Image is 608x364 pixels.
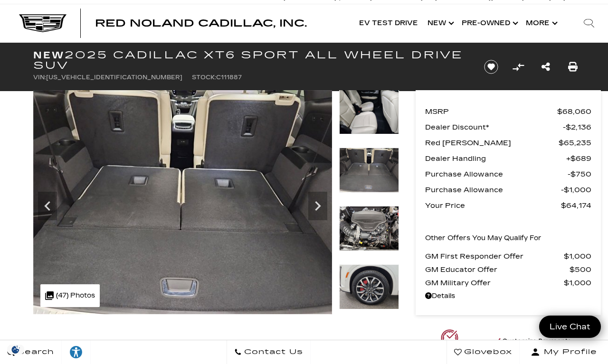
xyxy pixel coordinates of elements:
span: VIN: [33,74,46,81]
span: Dealer Discount* [425,121,563,134]
button: Compare Vehicle [511,60,525,74]
img: Opt-Out Icon [5,345,27,355]
div: Search [570,4,608,42]
a: Purchase Allowance $1,000 [425,183,591,196]
a: Dealer Handling $689 [425,152,591,165]
span: Your Price [425,199,561,212]
span: C111887 [216,74,242,81]
span: $68,060 [557,105,591,118]
span: GM Military Offer [425,276,564,289]
span: Dealer Handling [425,152,566,165]
a: Share this New 2025 Cadillac XT6 Sport All Wheel Drive SUV [541,60,550,74]
div: (47) Photos [40,284,100,307]
span: $750 [568,168,591,181]
span: My Profile [540,345,597,359]
span: Purchase Allowance [425,168,568,181]
a: Explore your accessibility options [62,340,91,364]
img: New 2025 Crystal White Tricoat Cadillac Sport image 30 [339,206,399,251]
div: Next [308,192,327,220]
span: GM First Responder Offer [425,250,564,263]
span: GM Educator Offer [425,263,570,276]
strong: New [33,49,65,61]
span: Purchase Allowance [425,183,561,196]
span: Contact Us [242,345,303,359]
a: GM Military Offer $1,000 [425,276,591,289]
a: Contact Us [227,340,311,364]
h1: 2025 Cadillac XT6 Sport All Wheel Drive SUV [33,50,468,71]
span: Search [15,345,54,359]
a: Purchase Allowance $750 [425,168,591,181]
span: Glovebox [462,345,512,359]
a: Your Price $64,174 [425,199,591,212]
div: Previous [38,192,57,220]
span: Red [PERSON_NAME] [425,136,559,149]
span: $1,000 [561,183,591,196]
button: Save vehicle [481,59,502,75]
a: GM Educator Offer $500 [425,263,591,276]
a: MSRP $68,060 [425,105,591,118]
span: $1,000 [564,276,591,289]
button: Open user profile menu [520,340,608,364]
span: Live Chat [545,321,595,332]
a: Details [425,289,591,303]
span: $1,000 [564,250,591,263]
span: $2,136 [563,121,591,134]
img: New 2025 Crystal White Tricoat Cadillac Sport image 29 [33,90,332,314]
a: Dealer Discount* $2,136 [425,121,591,134]
a: Red Noland Cadillac, Inc. [95,19,307,28]
span: $65,235 [559,136,591,149]
a: Live Chat [539,316,601,338]
a: Red [PERSON_NAME] $65,235 [425,136,591,149]
span: [US_VEHICLE_IDENTIFICATION_NUMBER] [46,74,182,81]
a: Glovebox [446,340,520,364]
img: Cadillac Dark Logo with Cadillac White Text [19,14,66,32]
a: Pre-Owned [457,4,521,42]
a: GM First Responder Offer $1,000 [425,250,591,263]
img: New 2025 Crystal White Tricoat Cadillac Sport image 28 [339,89,399,134]
a: New [423,4,457,42]
p: Other Offers You May Qualify For [425,232,541,245]
span: $500 [570,263,591,276]
span: Stock: [192,74,216,81]
span: Red Noland Cadillac, Inc. [95,18,307,29]
a: EV Test Drive [354,4,423,42]
button: More [521,4,560,42]
span: $689 [566,152,591,165]
img: New 2025 Crystal White Tricoat Cadillac Sport image 29 [339,148,399,193]
section: Click to Open Cookie Consent Modal [5,345,27,355]
span: $64,174 [561,199,591,212]
span: MSRP [425,105,557,118]
div: Explore your accessibility options [62,345,90,359]
a: Print this New 2025 Cadillac XT6 Sport All Wheel Drive SUV [568,60,578,74]
img: New 2025 Crystal White Tricoat Cadillac Sport image 31 [339,264,399,309]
